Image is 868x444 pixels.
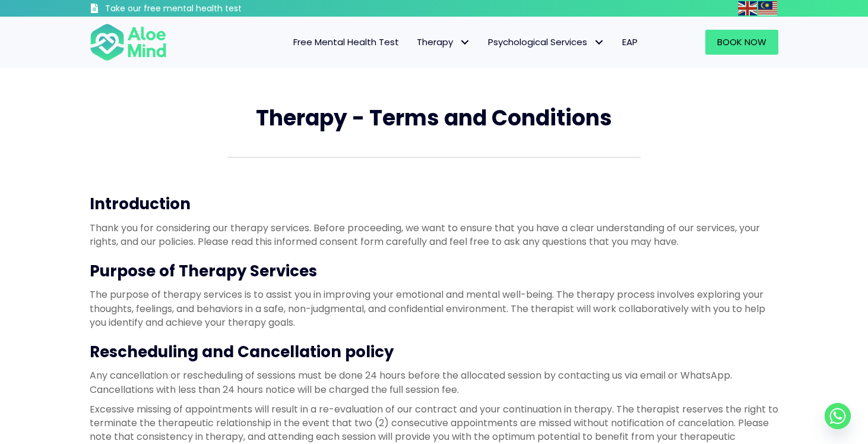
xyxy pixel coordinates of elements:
[90,288,778,329] p: The purpose of therapy services is to assist you in improving your emotional and mental well-bein...
[738,1,758,15] a: English
[590,34,607,51] span: Psychological Services: submenu
[105,3,305,15] h3: Take our free mental health test
[738,1,757,15] img: en
[717,36,766,48] span: Book Now
[90,369,778,396] p: Any cancellation or rescheduling of sessions must be done 24 hours before the allocated session b...
[417,36,470,48] span: Therapy
[182,30,647,55] nav: Menu
[479,30,613,55] a: Psychological ServicesPsychological Services: submenu
[90,3,305,17] a: Take our free mental health test
[293,36,399,48] span: Free Mental Health Test
[408,30,479,55] a: TherapyTherapy: submenu
[613,30,647,55] a: EAP
[90,221,778,248] p: Thank you for considering our therapy services. Before proceeding, we want to ensure that you hav...
[488,36,604,48] span: Psychological Services
[90,341,778,363] h3: Rescheduling and Cancellation policy
[825,403,851,429] a: Whatsapp
[90,260,778,282] h3: Purpose of Therapy Services
[456,34,473,51] span: Therapy: submenu
[284,30,408,55] a: Free Mental Health Test
[758,1,778,15] a: Malay
[705,30,778,55] a: Book Now
[90,193,778,215] h3: Introduction
[622,36,638,48] span: EAP
[256,103,612,133] span: Therapy - Terms and Conditions
[90,23,167,62] img: Aloe mind Logo
[758,1,777,15] img: ms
